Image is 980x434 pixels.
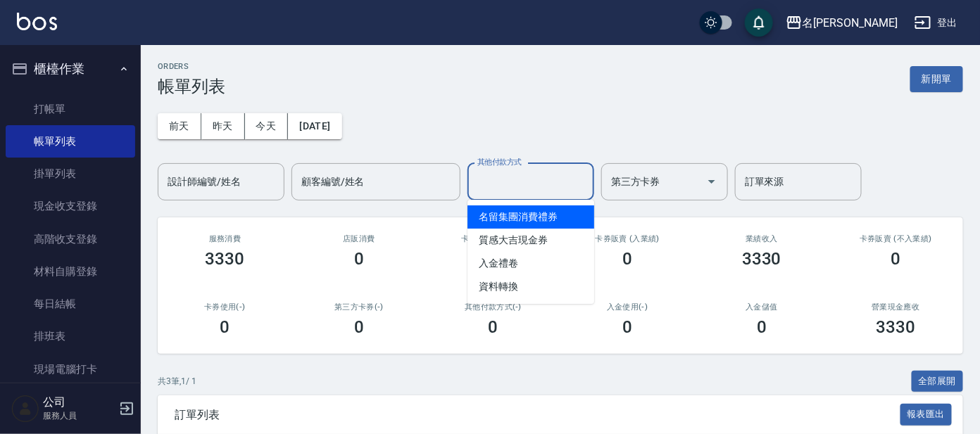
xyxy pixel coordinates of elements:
[201,113,245,139] button: 昨天
[6,93,135,125] a: 打帳單
[17,13,57,30] img: Logo
[891,249,901,269] h3: 0
[900,404,953,426] button: 報表匯出
[467,229,594,252] span: 質感大吉現金券
[577,234,678,243] h2: 卡券販賣 (入業績)
[43,409,115,422] p: 服務人員
[622,317,632,337] h3: 0
[846,234,946,243] h2: 卡券販賣 (不入業績)
[6,125,135,158] a: 帳單列表
[489,317,498,337] h3: 0
[158,375,196,388] p: 共 3 筆, 1 / 1
[354,249,364,269] h3: 0
[910,66,963,92] button: 新開單
[205,249,244,269] h3: 3330
[443,234,544,243] h2: 卡券使用 (入業績)
[577,302,678,312] h2: 入金使用(-)
[43,395,115,409] h5: 公司
[175,302,275,312] h2: 卡券使用(-)
[910,72,963,85] a: 新開單
[701,170,723,193] button: Open
[6,353,135,385] a: 現場電腦打卡
[309,234,410,243] h2: 店販消費
[158,113,201,139] button: 前天
[909,10,963,36] button: 登出
[877,317,916,337] h3: 3330
[6,190,135,222] a: 現金收支登錄
[6,320,135,352] a: 排班表
[846,302,946,312] h2: 營業現金應收
[912,371,964,392] button: 全部展開
[757,317,767,337] h3: 0
[712,234,812,243] h2: 業績收入
[6,255,135,288] a: 材料自購登錄
[6,288,135,320] a: 每日結帳
[900,407,953,421] a: 報表匯出
[158,62,225,71] h2: ORDERS
[6,158,135,190] a: 掛單列表
[742,249,781,269] h3: 3330
[11,395,39,423] img: Person
[220,317,230,337] h3: 0
[6,223,135,255] a: 高階收支登錄
[467,252,594,275] span: 入金禮卷
[354,317,364,337] h3: 0
[745,8,773,37] button: save
[309,302,410,312] h2: 第三方卡券(-)
[712,302,812,312] h2: 入金儲值
[6,51,135,87] button: 櫃檯作業
[443,302,544,312] h2: 其他付款方式(-)
[780,8,903,37] button: 名[PERSON_NAME]
[803,14,898,32] div: 名[PERSON_NAME]
[175,408,900,422] span: 訂單列表
[288,113,341,139] button: [DATE]
[622,249,632,269] h3: 0
[477,157,522,167] label: 其他付款方式
[245,113,289,139] button: 今天
[158,77,225,96] h3: 帳單列表
[175,234,275,243] h3: 服務消費
[467,275,594,298] span: 資料轉換
[467,205,594,229] span: 名留集團消費禮券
